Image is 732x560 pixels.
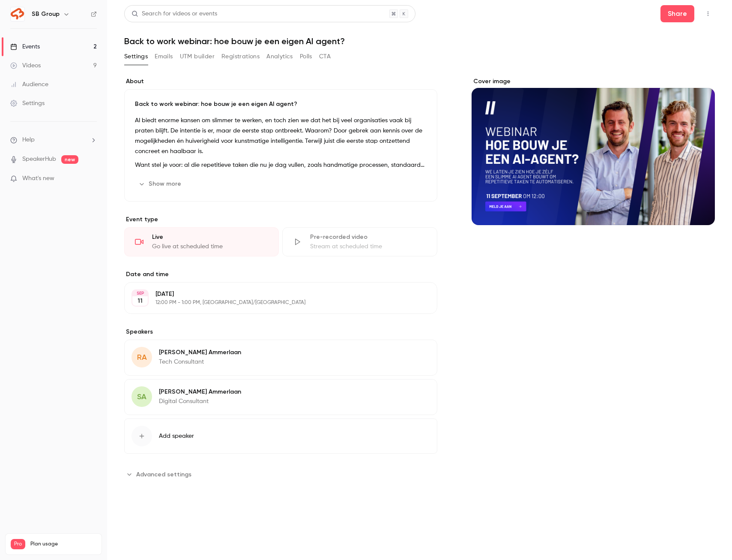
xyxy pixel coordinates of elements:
p: AI biedt enorme kansen om slimmer te werken, en toch zien we dat het bij veel organisaties vaak b... [135,115,427,157]
div: Pre-recorded videoStream at scheduled time [282,227,437,256]
span: Add speaker [159,432,194,440]
p: 12:00 PM - 1:00 PM, [GEOGRAPHIC_DATA]/[GEOGRAPHIC_DATA] [155,299,392,306]
button: Share [660,5,694,22]
section: Cover image [472,77,715,225]
p: Tech Consultant [159,358,241,366]
img: SB Group [11,7,24,21]
button: CTA [319,50,331,63]
p: Back to work webinar: hoe bouw je een eigen AI agent? [135,100,427,108]
span: Help [22,135,35,145]
div: Search for videos or events [131,9,217,18]
span: Plan usage [30,541,96,548]
button: Add speaker [124,418,437,454]
p: [PERSON_NAME] Ammerlaan [159,348,241,357]
span: Pro [11,539,25,549]
div: LiveGo live at scheduled time [124,227,279,256]
p: Event type [124,215,437,224]
label: Speakers [124,328,437,336]
div: RA[PERSON_NAME] AmmerlaanTech Consultant [124,340,437,376]
p: Want stel je voor: al die repetitieve taken die nu je dag vullen, zoals handmatige processen, sta... [135,160,427,170]
div: SEP [132,290,148,296]
h1: Back to work webinar: hoe bouw je een eigen AI agent? [124,36,715,46]
div: Pre-recorded video [310,233,426,241]
span: RA [137,352,147,363]
button: Registrations [221,50,260,63]
button: Show more [135,177,186,191]
li: help-dropdown-opener [10,135,97,145]
p: [PERSON_NAME] Ammerlaan [159,388,241,396]
div: Settings [10,99,45,108]
div: Audience [10,80,48,89]
button: Settings [124,50,148,63]
div: Stream at scheduled time [310,242,426,251]
section: Advanced settings [124,467,437,481]
span: Advanced settings [136,470,191,479]
div: Events [10,42,40,51]
p: 11 [137,297,143,305]
div: SA[PERSON_NAME] AmmerlaanDigital Consultant [124,379,437,415]
label: Cover image [472,77,715,86]
span: What's new [22,174,54,183]
label: Date and time [124,270,437,279]
button: Emails [155,50,173,63]
button: Analytics [266,50,293,63]
div: Live [152,233,268,241]
div: Videos [10,61,41,70]
a: SpeakerHub [22,155,56,164]
h6: SB Group [32,10,60,18]
span: SA [137,391,146,403]
p: [DATE] [155,290,392,298]
button: Polls [300,50,312,63]
div: Go live at scheduled time [152,242,268,251]
label: About [124,77,437,86]
button: Advanced settings [124,467,197,481]
span: new [61,155,78,164]
p: Digital Consultant [159,397,241,406]
button: UTM builder [180,50,215,63]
